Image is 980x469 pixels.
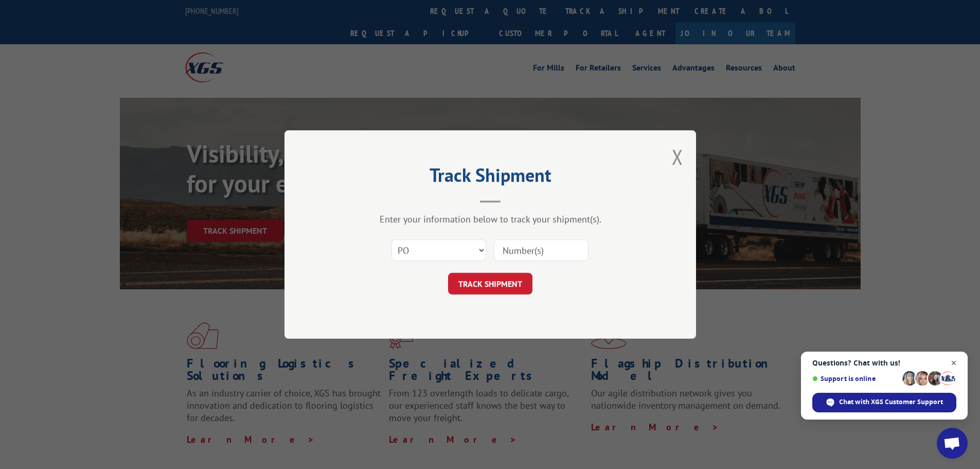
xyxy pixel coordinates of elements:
span: Questions? Chat with us! [812,359,956,367]
button: Close modal [672,143,683,170]
h2: Track Shipment [336,168,645,187]
input: Number(s) [494,239,589,261]
span: Chat with XGS Customer Support [839,397,943,407]
span: Close chat [948,357,960,370]
div: Chat with XGS Customer Support [812,393,956,412]
div: Open chat [937,428,968,459]
div: Enter your information below to track your shipment(s). [336,213,645,225]
button: TRACK SHIPMENT [448,273,532,294]
span: Support is online [812,375,899,383]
